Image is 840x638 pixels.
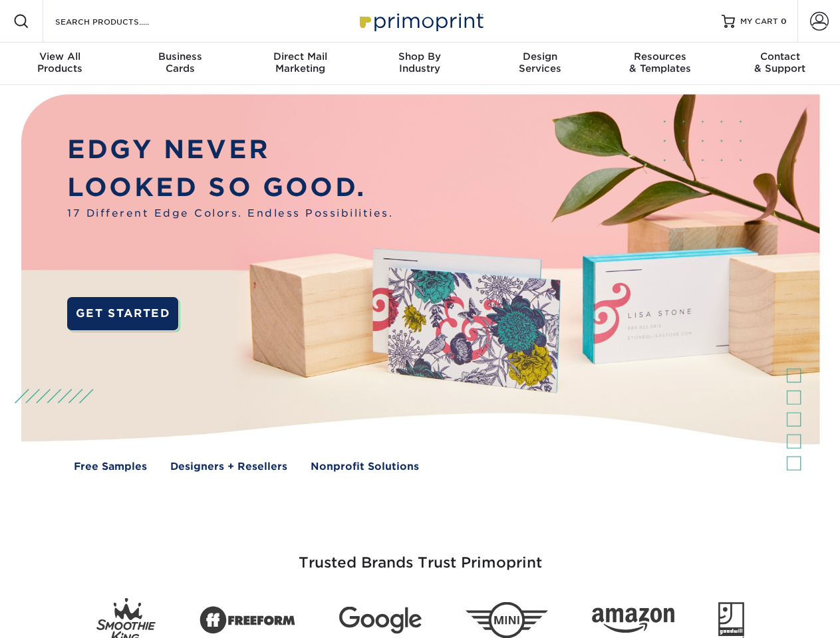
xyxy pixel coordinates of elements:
input: SEARCH PRODUCTS..... [54,13,184,29]
span: Shop By [360,51,480,62]
span: Business [120,51,239,62]
div: Marketing [240,51,360,74]
h3: Trusted Brands Trust Primoprint [31,522,809,587]
div: Services [480,51,600,74]
span: Design [480,51,600,62]
a: Direct MailMarketing [240,43,360,85]
span: MY CART [740,16,778,27]
img: Primoprint [354,7,487,35]
a: Free Samples [74,459,147,475]
a: Nonprofit Solutions [311,459,419,475]
span: Resources [600,51,720,62]
span: Direct Mail [240,51,360,62]
div: Industry [360,51,480,74]
a: Resources& Templates [600,43,720,85]
p: LOOKED SO GOOD. [67,169,393,207]
img: Goodwill [718,602,744,638]
img: Google [339,607,422,634]
a: Designers + Resellers [170,459,287,475]
a: GET STARTED [67,297,178,330]
span: Contact [720,51,840,62]
a: Shop ByIndustry [360,43,480,85]
span: 0 [781,17,787,26]
a: DesignServices [480,43,600,85]
div: & Templates [600,51,720,74]
span: 17 Different Edge Colors. Endless Possibilities. [67,206,393,221]
img: Amazon [592,608,674,633]
div: & Support [720,51,840,74]
a: Contact& Support [720,43,840,85]
div: Cards [120,51,239,74]
a: BusinessCards [120,43,239,85]
p: EDGY NEVER [67,131,393,169]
